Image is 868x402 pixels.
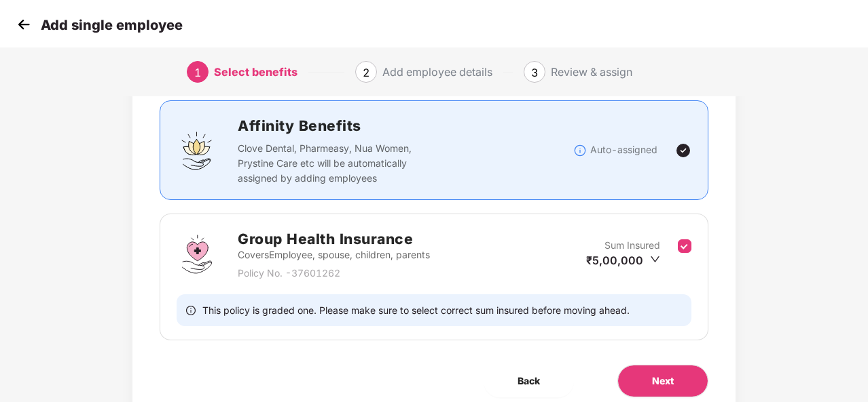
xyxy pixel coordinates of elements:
span: down [650,254,660,264]
img: svg+xml;base64,PHN2ZyBpZD0iR3JvdXBfSGVhbHRoX0luc3VyYW5jZSIgZGF0YS1uYW1lPSJHcm91cCBIZWFsdGggSW5zdX... [177,234,217,275]
span: This policy is graded one. Please make sure to select correct sum insured before moving ahead. [202,304,630,317]
h2: Group Health Insurance [238,228,430,250]
img: svg+xml;base64,PHN2ZyB4bWxucz0iaHR0cDovL3d3dy53My5vcmcvMjAwMC9zdmciIHdpZHRoPSIzMCIgaGVpZ2h0PSIzMC... [14,14,34,35]
p: Policy No. - 37601262 [238,266,430,281]
button: Back [484,365,574,397]
h2: Affinity Benefits [238,115,573,137]
span: 3 [531,66,538,79]
div: ₹5,00,000 [586,253,660,268]
span: info-circle [186,304,196,317]
p: Clove Dental, Pharmeasy, Nua Women, Prystine Care etc will be automatically assigned by adding em... [238,141,439,186]
p: Auto-assigned [590,142,657,157]
img: svg+xml;base64,PHN2ZyBpZD0iVGljay0yNHgyNCIgeG1sbnM9Imh0dHA6Ly93d3cudzMub3JnLzIwMDAvc3ZnIiB3aWR0aD... [675,142,691,159]
div: Review & assign [551,61,632,83]
div: Add employee details [382,61,492,83]
button: Next [617,365,708,397]
img: svg+xml;base64,PHN2ZyBpZD0iQWZmaW5pdHlfQmVuZWZpdHMiIGRhdGEtbmFtZT0iQWZmaW5pdHkgQmVuZWZpdHMiIHhtbG... [177,130,217,171]
span: 2 [363,66,369,79]
span: Back [518,374,540,388]
span: 1 [194,66,201,79]
span: Next [652,374,674,388]
p: Covers Employee, spouse, children, parents [238,247,430,262]
div: Select benefits [214,61,297,83]
p: Add single employee [41,17,183,33]
img: svg+xml;base64,PHN2ZyBpZD0iSW5mb18tXzMyeDMyIiBkYXRhLW5hbWU9IkluZm8gLSAzMngzMiIgeG1sbnM9Imh0dHA6Ly... [573,144,587,157]
p: Sum Insured [604,238,660,253]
